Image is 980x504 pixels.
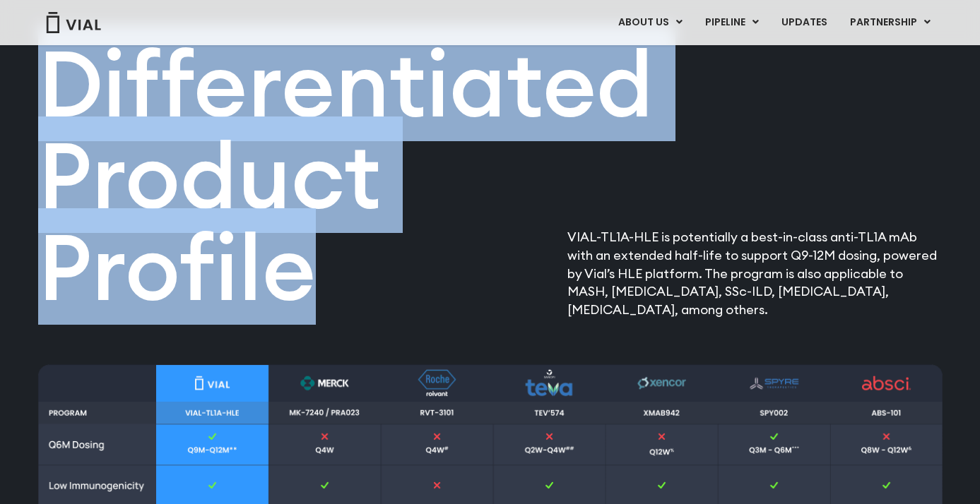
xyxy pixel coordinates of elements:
[38,37,639,313] h2: Differentiated Product Profile​
[607,11,693,35] a: ABOUT USMenu Toggle
[694,11,769,35] a: PIPELINEMenu Toggle
[839,11,942,35] a: PARTNERSHIPMenu Toggle
[567,228,943,319] p: VIAL-TL1A-HLE is potentially a best-in-class anti-TL1A mAb with an extended half-life to support ...
[45,12,102,33] img: Vial Logo
[770,11,838,35] a: UPDATES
